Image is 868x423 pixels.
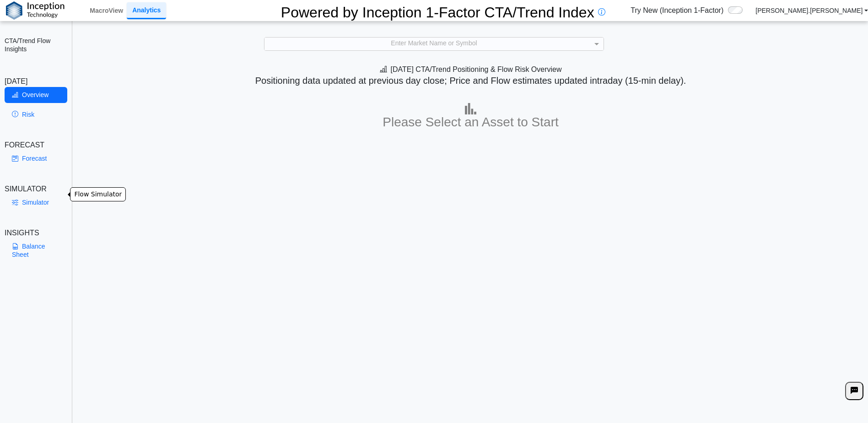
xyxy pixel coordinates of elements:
div: FORECAST [5,140,67,151]
span: [DATE] CTA/Trend Positioning & Flow Risk Overview [380,65,562,73]
a: Simulator [5,195,67,210]
a: Forecast [5,151,67,166]
div: Flow Simulator [70,187,126,201]
div: Enter Market Name or Symbol [264,38,604,50]
a: Analytics [127,2,166,19]
a: Risk [5,107,67,122]
a: MacroView [86,3,127,18]
span: Try New (Inception 1-Factor) [631,5,723,16]
a: Overview [5,87,67,103]
div: INSIGHTS [5,228,67,239]
h3: Please Select an Asset to Start [75,114,866,130]
a: [PERSON_NAME].[PERSON_NAME] [755,6,868,15]
img: logo%20black.png [6,1,65,20]
div: [DATE] [5,76,67,87]
div: SIMULATOR [5,184,67,195]
img: bar-chart.png [465,103,476,114]
h2: CTA/Trend Flow Insights [5,37,67,53]
a: Balance Sheet [5,239,67,262]
h5: Positioning data updated at previous day close; Price and Flow estimates updated intraday (15-min... [77,75,864,86]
